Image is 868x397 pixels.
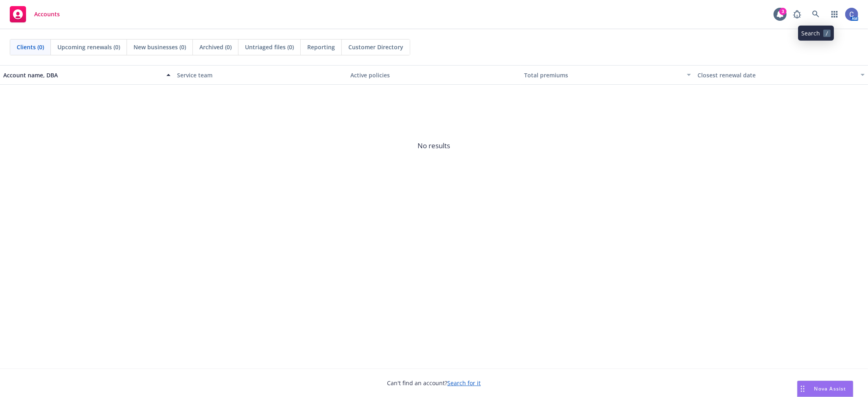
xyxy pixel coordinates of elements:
[174,65,348,85] button: Service team
[694,65,868,85] button: Closest renewal date
[245,43,294,51] span: Untriaged files (0)
[3,71,162,79] div: Account name, DBA
[307,43,335,51] span: Reporting
[826,6,843,22] a: Switch app
[789,6,805,22] a: Report a Bug
[814,385,846,392] span: Nova Assist
[350,71,518,79] div: Active policies
[697,71,856,79] div: Closest renewal date
[779,8,787,15] div: 3
[348,43,403,51] span: Customer Directory
[808,6,824,22] a: Search
[797,381,853,397] button: Nova Assist
[521,65,695,85] button: Total premiums
[177,71,344,79] div: Service team
[524,71,682,79] div: Total premiums
[798,381,808,397] div: Drag to move
[347,65,521,85] button: Active policies
[7,3,63,26] a: Accounts
[17,43,44,51] span: Clients (0)
[34,11,60,18] span: Accounts
[448,379,481,387] a: Search for it
[845,8,858,21] img: photo
[199,43,232,51] span: Archived (0)
[133,43,186,51] span: New businesses (0)
[57,43,120,51] span: Upcoming renewals (0)
[387,379,481,387] span: Can't find an account?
